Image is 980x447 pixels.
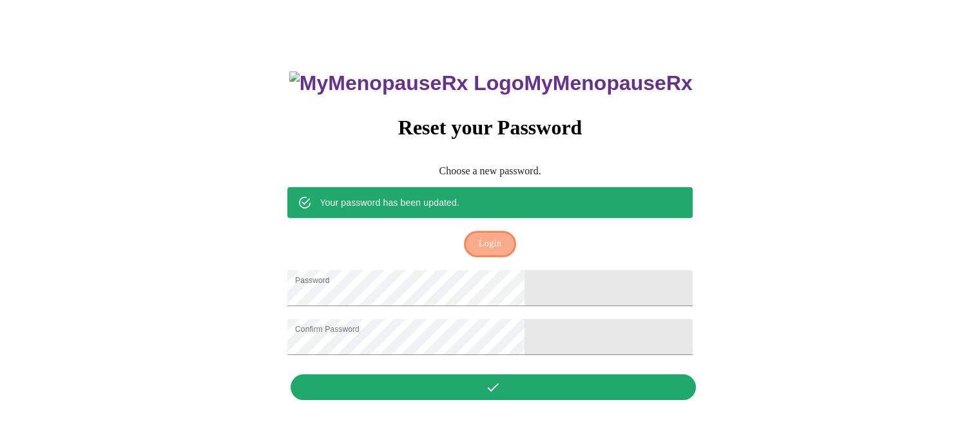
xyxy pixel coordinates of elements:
[287,165,692,177] p: Choose a new password.
[289,71,693,95] h3: MyMenopauseRx
[287,116,692,140] h3: Reset your Password
[479,236,501,252] span: Login
[320,191,459,214] div: Your password has been updated.
[461,237,519,248] a: Login
[464,231,516,257] button: Login
[289,71,524,95] img: MyMenopauseRx Logo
